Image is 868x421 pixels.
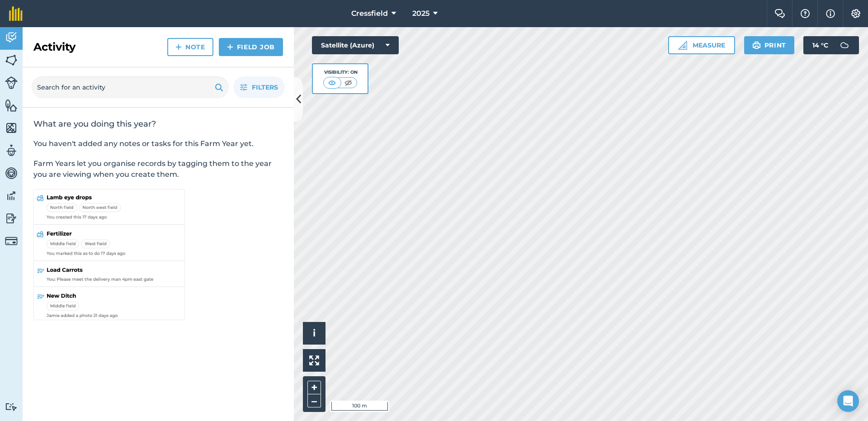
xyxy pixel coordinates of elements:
[5,144,18,157] img: svg+xml;base64,PD94bWwgdmVyc2lvbj0iMS4wIiBlbmNvZGluZz0idXRmLTgiPz4KPCEtLSBHZW5lcmF0b3I6IEFkb2JlIE...
[351,8,388,19] span: Cressfield
[744,36,795,54] button: Print
[5,189,18,203] img: svg+xml;base64,PD94bWwgdmVyc2lvbj0iMS4wIiBlbmNvZGluZz0idXRmLTgiPz4KPCEtLSBHZW5lcmF0b3I6IEFkb2JlIE...
[5,31,18,44] img: svg+xml;base64,PD94bWwgdmVyc2lvbj0iMS4wIiBlbmNvZGluZz0idXRmLTgiPz4KPCEtLSBHZW5lcmF0b3I6IEFkb2JlIE...
[343,78,354,87] img: svg+xml;base64,PHN2ZyB4bWxucz0iaHR0cDovL3d3dy53My5vcmcvMjAwMC9zdmciIHdpZHRoPSI1MCIgaGVpZ2h0PSI0MC...
[326,78,338,87] img: svg+xml;base64,PHN2ZyB4bWxucz0iaHR0cDovL3d3dy53My5vcmcvMjAwMC9zdmciIHdpZHRoPSI1MCIgaGVpZ2h0PSI0MC...
[33,138,283,149] p: You haven't added any notes or tasks for this Farm Year yet.
[215,82,223,93] img: svg+xml;base64,PHN2ZyB4bWxucz0iaHR0cDovL3d3dy53My5vcmcvMjAwMC9zdmciIHdpZHRoPSIxOSIgaGVpZ2h0PSIyNC...
[835,36,854,54] img: svg+xml;base64,PD94bWwgdmVyc2lvbj0iMS4wIiBlbmNvZGluZz0idXRmLTgiPz4KPCEtLSBHZW5lcmF0b3I6IEFkb2JlIE...
[323,69,358,76] div: Visibility: On
[837,390,859,412] div: Open Intercom Messenger
[5,402,18,411] img: svg+xml;base64,PD94bWwgdmVyc2lvbj0iMS4wIiBlbmNvZGluZz0idXRmLTgiPz4KPCEtLSBHZW5lcmF0b3I6IEFkb2JlIE...
[5,53,18,67] img: svg+xml;base64,PHN2ZyB4bWxucz0iaHR0cDovL3d3dy53My5vcmcvMjAwMC9zdmciIHdpZHRoPSI1NiIgaGVpZ2h0PSI2MC...
[309,355,319,365] img: Four arrows, one pointing top left, one top right, one bottom right and the last bottom left
[5,235,18,247] img: svg+xml;base64,PD94bWwgdmVyc2lvbj0iMS4wIiBlbmNvZGluZz0idXRmLTgiPz4KPCEtLSBHZW5lcmF0b3I6IEFkb2JlIE...
[5,99,18,112] img: svg+xml;base64,PHN2ZyB4bWxucz0iaHR0cDovL3d3dy53My5vcmcvMjAwMC9zdmciIHdpZHRoPSI1NiIgaGVpZ2h0PSI2MC...
[9,6,23,21] img: fieldmargin Logo
[5,212,18,225] img: svg+xml;base64,PD94bWwgdmVyc2lvbj0iMS4wIiBlbmNvZGluZz0idXRmLTgiPz4KPCEtLSBHZW5lcmF0b3I6IEFkb2JlIE...
[412,8,429,19] span: 2025
[32,76,229,98] input: Search for an activity
[167,38,213,56] a: Note
[33,118,283,129] h2: What are you doing this year?
[803,36,859,54] button: 14 °C
[812,36,828,54] span: 14 ° C
[233,76,285,98] button: Filters
[5,76,18,89] img: svg+xml;base64,PD94bWwgdmVyc2lvbj0iMS4wIiBlbmNvZGluZz0idXRmLTgiPz4KPCEtLSBHZW5lcmF0b3I6IEFkb2JlIE...
[227,42,233,52] img: svg+xml;base64,PHN2ZyB4bWxucz0iaHR0cDovL3d3dy53My5vcmcvMjAwMC9zdmciIHdpZHRoPSIxNCIgaGVpZ2h0PSIyNC...
[219,38,283,56] a: Field Job
[313,327,316,339] span: i
[252,82,278,92] span: Filters
[774,9,785,18] img: Two speech bubbles overlapping with the left bubble in the forefront
[850,9,861,18] img: A cog icon
[307,394,321,407] button: –
[5,166,18,180] img: svg+xml;base64,PD94bWwgdmVyc2lvbj0iMS4wIiBlbmNvZGluZz0idXRmLTgiPz4KPCEtLSBHZW5lcmF0b3I6IEFkb2JlIE...
[307,381,321,394] button: +
[175,42,182,52] img: svg+xml;base64,PHN2ZyB4bWxucz0iaHR0cDovL3d3dy53My5vcmcvMjAwMC9zdmciIHdpZHRoPSIxNCIgaGVpZ2h0PSIyNC...
[678,41,687,50] img: Ruler icon
[33,158,283,180] p: Farm Years let you organise records by tagging them to the year you are viewing when you create t...
[668,36,735,54] button: Measure
[33,40,75,54] h2: Activity
[312,36,399,54] button: Satellite (Azure)
[826,8,835,19] img: svg+xml;base64,PHN2ZyB4bWxucz0iaHR0cDovL3d3dy53My5vcmcvMjAwMC9zdmciIHdpZHRoPSIxNyIgaGVpZ2h0PSIxNy...
[800,9,811,18] img: A question mark icon
[5,121,18,135] img: svg+xml;base64,PHN2ZyB4bWxucz0iaHR0cDovL3d3dy53My5vcmcvMjAwMC9zdmciIHdpZHRoPSI1NiIgaGVpZ2h0PSI2MC...
[303,322,325,345] button: i
[752,40,761,51] img: svg+xml;base64,PHN2ZyB4bWxucz0iaHR0cDovL3d3dy53My5vcmcvMjAwMC9zdmciIHdpZHRoPSIxOSIgaGVpZ2h0PSIyNC...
